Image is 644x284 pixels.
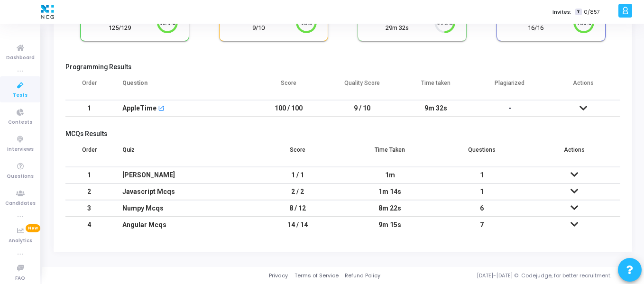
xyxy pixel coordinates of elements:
[252,100,326,117] td: 100 / 100
[252,200,344,217] td: 8 / 12
[9,237,32,245] span: Analytics
[575,9,581,16] span: T
[15,275,25,283] span: FAQ
[7,173,34,181] span: Questions
[122,217,242,233] div: Angular Mcqs
[26,224,40,232] span: New
[65,130,620,138] h5: MCQs Results
[122,101,156,116] div: AppleTime
[353,217,426,233] div: 9m 15s
[353,201,426,216] div: 8m 22s
[122,184,242,200] div: Javascript Mcqs
[5,200,36,208] span: Candidates
[65,100,113,117] td: 1
[528,140,620,167] th: Actions
[436,217,528,233] td: 7
[227,24,290,33] div: 9/10
[436,140,528,167] th: Questions
[436,200,528,217] td: 6
[365,24,429,33] div: 29m 32s
[113,140,252,167] th: Quiz
[552,8,571,16] label: Invites:
[122,201,242,216] div: Numpy Mcqs
[584,8,600,16] span: 0/857
[436,167,528,183] td: 1
[547,73,621,100] th: Actions
[122,167,242,183] div: [PERSON_NAME]
[252,183,344,200] td: 2 / 2
[508,104,511,112] span: -
[65,183,113,200] td: 2
[344,140,436,167] th: Time Taken
[65,73,113,100] th: Order
[325,100,399,117] td: 9 / 10
[252,73,326,100] th: Score
[38,2,56,21] img: logo
[504,24,568,33] div: 16/16
[65,63,620,71] h5: Programming Results
[65,140,113,167] th: Order
[252,140,344,167] th: Score
[158,106,165,112] mat-icon: open_in_new
[113,73,252,100] th: Question
[6,54,35,62] span: Dashboard
[325,73,399,100] th: Quality Score
[65,217,113,233] td: 4
[353,167,426,183] div: 1m
[7,146,34,154] span: Interviews
[8,119,32,127] span: Contests
[345,272,380,280] a: Refund Policy
[13,92,28,100] span: Tests
[252,167,344,183] td: 1 / 1
[380,272,632,280] div: [DATE]-[DATE] © Codejudge, for better recruitment.
[473,73,547,100] th: Plagiarized
[436,183,528,200] td: 1
[399,73,473,100] th: Time taken
[252,217,344,233] td: 14 / 14
[269,272,288,280] a: Privacy
[353,184,426,200] div: 1m 14s
[65,200,113,217] td: 3
[399,100,473,117] td: 9m 32s
[294,272,339,280] a: Terms of Service
[65,167,113,183] td: 1
[88,24,151,33] div: 125/129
